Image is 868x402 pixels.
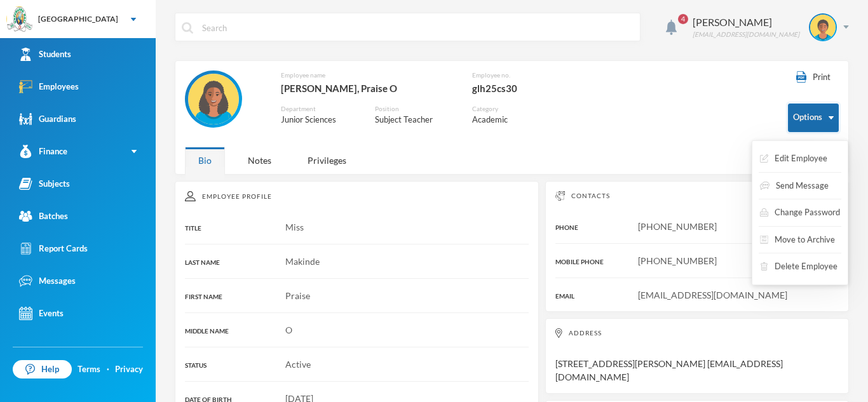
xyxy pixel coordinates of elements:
[38,13,118,25] div: [GEOGRAPHIC_DATA]
[810,15,836,40] img: STUDENT
[788,104,839,132] button: Options
[375,114,452,126] div: Subject Teacher
[78,363,100,376] a: Terms
[19,307,64,320] div: Events
[693,30,799,39] div: [EMAIL_ADDRESS][DOMAIN_NAME]
[19,48,71,61] div: Students
[182,22,193,34] img: search
[281,104,356,114] div: Department
[281,114,356,126] div: Junior Sciences
[201,13,634,42] input: Search
[759,147,829,170] button: Edit Employee
[19,177,70,191] div: Subjects
[19,80,79,93] div: Employees
[185,147,225,174] div: Bio
[19,210,68,223] div: Batches
[13,360,72,379] a: Help
[375,104,452,114] div: Position
[472,70,566,80] div: Employee no.
[107,363,109,376] div: ·
[7,7,32,32] img: logo
[759,175,830,198] button: Send Message
[115,363,143,376] a: Privacy
[788,70,839,84] button: Print
[285,359,311,370] span: Active
[281,70,452,80] div: Employee name
[19,242,88,255] div: Report Cards
[545,318,849,394] div: [STREET_ADDRESS][PERSON_NAME] [EMAIL_ADDRESS][DOMAIN_NAME]
[555,328,839,338] div: Address
[638,255,717,266] span: [PHONE_NUMBER]
[759,255,839,278] button: Delete Employee
[19,145,67,158] div: Finance
[285,290,310,301] span: Praise
[285,256,320,267] span: Makinde
[19,274,76,288] div: Messages
[294,147,360,174] div: Privileges
[555,191,839,201] div: Contacts
[693,15,799,30] div: [PERSON_NAME]
[285,325,292,335] span: O
[472,104,527,114] div: Category
[19,112,76,126] div: Guardians
[759,201,841,224] button: Change Password
[472,80,566,97] div: glh25cs30
[638,290,787,300] span: [EMAIL_ADDRESS][DOMAIN_NAME]
[234,147,285,174] div: Notes
[281,80,452,97] div: [PERSON_NAME], Praise O
[638,221,717,232] span: [PHONE_NUMBER]
[285,222,304,232] span: Miss
[188,74,239,124] img: EMPLOYEE
[678,14,688,24] span: 4
[185,191,529,201] div: Employee Profile
[472,114,527,126] div: Academic
[759,229,836,251] button: Move to Archive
